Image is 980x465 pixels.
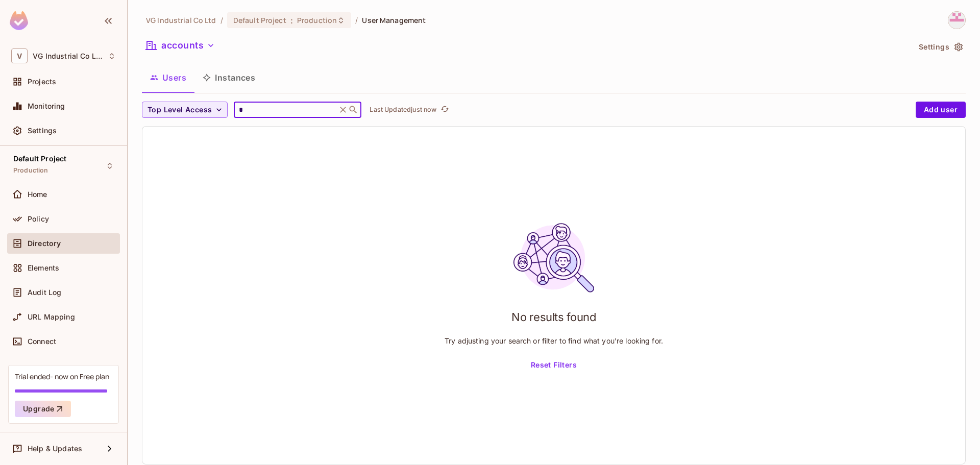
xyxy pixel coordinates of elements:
span: Settings [28,127,57,135]
button: refresh [438,104,451,116]
span: Click to refresh data [436,104,451,116]
span: Directory [28,239,61,248]
button: Add user [916,102,966,118]
span: Elements [28,264,59,272]
span: : [290,16,293,25]
span: Connect [28,337,56,346]
div: Trial ended- now on Free plan [15,372,109,381]
span: Production [297,15,337,25]
img: SReyMgAAAABJRU5ErkJggg== [10,11,28,30]
span: Home [28,190,47,199]
button: accounts [142,37,219,54]
keeper-lock: Open Keeper Popup [324,104,336,116]
button: Instances [194,65,263,90]
span: Production [13,166,48,175]
button: Top Level Access [142,102,228,118]
p: Last Updated just now [370,106,436,114]
button: Upgrade [15,401,71,417]
p: Try adjusting your search or filter to find what you’re looking for. [445,336,663,346]
span: Default Project [13,155,66,163]
button: Users [142,65,194,90]
li: / [220,15,223,25]
span: Monitoring [28,102,65,110]
li: / [355,15,358,25]
span: Top Level Access [148,104,212,116]
span: Default Project [233,15,286,25]
span: Projects [28,78,56,86]
span: Policy [28,215,49,223]
button: Reset Filters [527,357,581,373]
span: Audit Log [28,288,61,297]
span: the active workspace [146,15,216,25]
h1: No results found [511,309,596,325]
span: Help & Updates [28,445,82,453]
span: User Management [362,15,426,25]
span: Workspace: VG Industrial Co Ltd [33,52,103,60]
span: V [11,48,28,63]
button: Settings [915,39,966,55]
img: developer.admin@vg-industrial.com [948,12,965,29]
span: refresh [440,105,449,115]
span: URL Mapping [28,313,75,321]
